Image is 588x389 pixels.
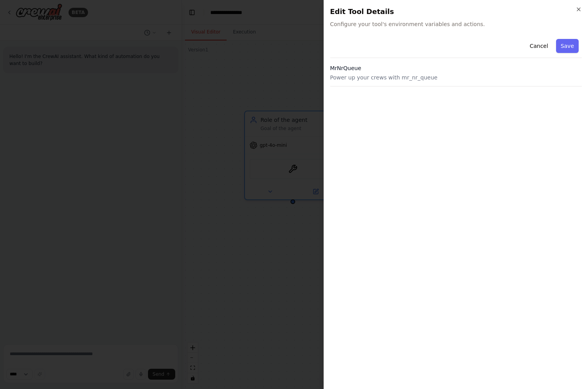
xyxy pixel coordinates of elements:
[330,64,582,72] h3: MrNrQueue
[330,20,582,28] span: Configure your tool's environment variables and actions.
[330,6,582,17] h2: Edit Tool Details
[330,74,582,81] p: Power up your crews with mr_nr_queue
[556,39,579,53] button: Save
[525,39,553,53] button: Cancel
